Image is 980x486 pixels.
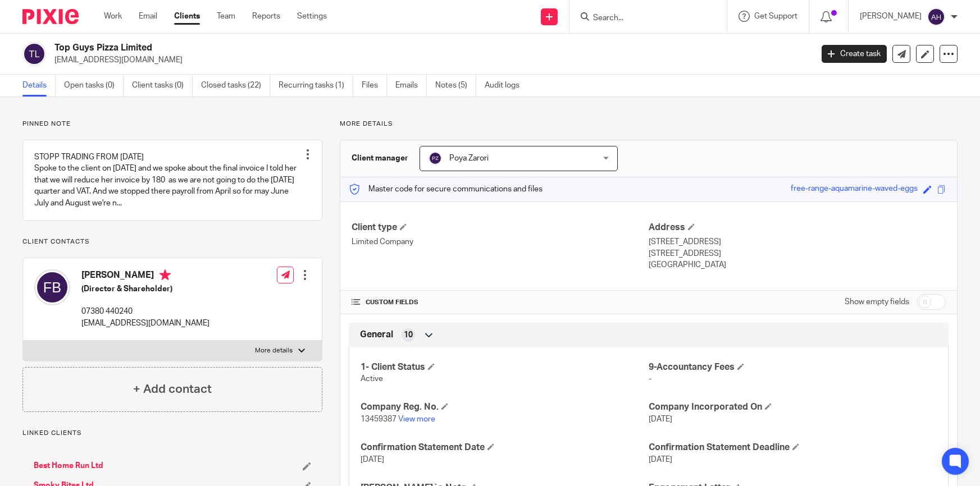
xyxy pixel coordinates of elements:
[822,45,887,63] a: Create task
[352,236,649,247] p: Limited Company
[404,329,413,341] span: 10
[649,222,946,233] h4: Address
[791,183,918,196] div: free-range-aquamarine-waved-eggs
[22,42,46,66] img: svg%3E
[649,442,937,453] h4: Confirmation Statement Deadline
[927,8,945,26] img: svg%3E
[174,11,200,22] a: Clients
[349,184,543,195] p: Master code for secure communications and files
[362,75,387,97] a: Files
[139,11,157,22] a: Email
[81,306,209,317] p: 07380 440240
[133,380,212,398] h4: + Add contact
[485,75,528,97] a: Audit logs
[279,75,353,97] a: Recurring tasks (1)
[22,237,322,246] p: Client contacts
[361,401,649,413] h4: Company Reg. No.
[361,415,396,423] span: 13459387
[592,13,693,24] input: Search
[22,75,56,97] a: Details
[297,11,327,22] a: Settings
[252,11,280,22] a: Reports
[449,154,489,162] span: Poya Zarori
[217,11,235,22] a: Team
[104,11,122,22] a: Work
[22,429,322,438] p: Linked clients
[754,12,797,20] span: Get Support
[352,222,649,233] h4: Client type
[429,152,442,165] img: svg%3E
[649,248,946,259] p: [STREET_ADDRESS]
[22,9,79,24] img: Pixie
[649,456,672,464] span: [DATE]
[649,415,672,423] span: [DATE]
[81,269,209,283] h4: [PERSON_NAME]
[54,54,805,66] p: [EMAIL_ADDRESS][DOMAIN_NAME]
[649,401,937,413] h4: Company Incorporated On
[34,460,103,471] a: Best Home Run Ltd
[132,75,193,97] a: Client tasks (0)
[361,456,384,464] span: [DATE]
[649,259,946,270] p: [GEOGRAPHIC_DATA]
[64,75,124,97] a: Open tasks (0)
[361,361,649,373] h4: 1- Client Status
[352,153,408,164] h3: Client manager
[54,42,655,54] h2: Top Guys Pizza Limited
[352,298,649,307] h4: CUSTOM FIELDS
[201,75,270,97] a: Closed tasks (22)
[81,318,209,329] p: [EMAIL_ADDRESS][DOMAIN_NAME]
[255,346,293,355] p: More details
[649,236,946,247] p: [STREET_ADDRESS]
[22,120,322,129] p: Pinned note
[159,269,171,281] i: Primary
[649,361,937,373] h4: 9-Accountancy Fees
[360,329,393,341] span: General
[860,11,922,22] p: [PERSON_NAME]
[395,75,427,97] a: Emails
[649,375,651,383] span: -
[435,75,476,97] a: Notes (5)
[361,442,649,453] h4: Confirmation Statement Date
[398,415,435,423] a: View more
[845,296,909,308] label: Show empty fields
[340,120,958,129] p: More details
[81,283,209,295] h5: (Director & Shareholder)
[34,269,70,305] img: svg%3E
[361,375,383,383] span: Active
